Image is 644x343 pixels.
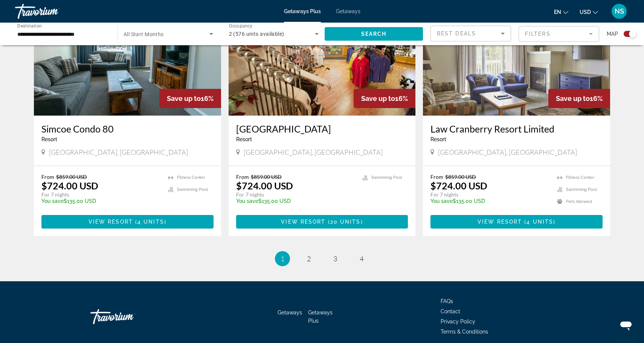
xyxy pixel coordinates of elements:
[229,31,284,37] span: 2 (576 units available)
[478,219,522,225] span: View Resort
[137,219,164,225] span: 4 units
[548,89,610,108] div: 16%
[325,27,423,41] button: Search
[177,175,205,180] span: Fitness Center
[371,175,402,180] span: Swimming Pool
[430,215,603,229] button: View Resort(4 units)
[15,2,90,21] a: Travorium
[441,308,460,314] a: Contact
[333,255,337,263] span: 3
[41,123,214,134] a: Simcoe Condo 80
[430,123,603,134] a: Law Cranberry Resort Limited
[336,8,360,14] a: Getaways
[41,191,160,198] p: For 7 nights
[236,215,408,229] button: View Resort(20 units)
[167,95,201,102] span: Save up to
[236,136,252,142] span: Resort
[360,255,363,263] span: 4
[41,136,57,142] span: Resort
[251,174,282,180] span: $859.00 USD
[556,95,590,102] span: Save up to
[430,191,549,198] p: For 7 nights
[278,309,302,316] a: Getaways
[281,219,325,225] span: View Resort
[229,23,253,29] span: Occupancy
[308,309,333,324] a: Getaways Plus
[307,255,311,263] span: 2
[580,9,591,15] span: USD
[361,31,387,37] span: Search
[609,3,629,19] button: User Menu
[526,219,553,225] span: 4 units
[330,219,361,225] span: 20 units
[554,9,561,15] span: en
[17,23,42,28] span: Destination
[56,174,87,180] span: $859.00 USD
[41,215,214,229] button: View Resort(4 units)
[441,329,488,335] a: Terms & Conditions
[607,29,618,39] span: Map
[438,148,577,156] span: [GEOGRAPHIC_DATA], [GEOGRAPHIC_DATA]
[236,198,355,204] p: $135.00 USD
[441,319,475,325] a: Privacy Policy
[566,199,592,204] span: Pets Allowed
[133,219,166,225] span: ( )
[361,95,395,102] span: Save up to
[236,180,293,191] p: $724.00 USD
[236,174,249,180] span: From
[430,174,443,180] span: From
[519,26,599,42] button: Filter
[89,219,133,225] span: View Resort
[354,89,415,108] div: 16%
[580,6,598,17] button: Change currency
[430,198,453,204] span: You save
[522,219,555,225] span: ( )
[437,29,505,38] mat-select: Sort by
[244,148,383,156] span: [GEOGRAPHIC_DATA], [GEOGRAPHIC_DATA]
[41,180,98,191] p: $724.00 USD
[90,305,166,328] a: Travorium
[159,89,221,108] div: 16%
[430,136,446,142] span: Resort
[236,123,408,134] a: [GEOGRAPHIC_DATA]
[49,148,188,156] span: [GEOGRAPHIC_DATA], [GEOGRAPHIC_DATA]
[325,219,363,225] span: ( )
[177,187,208,192] span: Swimming Pool
[41,198,160,204] p: $135.00 USD
[566,187,597,192] span: Swimming Pool
[124,31,164,37] span: All Start Months
[236,191,355,198] p: For 7 nights
[614,313,638,337] iframe: Кнопка для запуску вікна повідомлень
[41,174,54,180] span: From
[615,8,624,15] span: NS
[41,198,64,204] span: You save
[430,198,549,204] p: $135.00 USD
[437,30,476,37] span: Best Deals
[430,180,487,191] p: $724.00 USD
[445,174,476,180] span: $859.00 USD
[281,255,284,263] span: 1
[566,175,594,180] span: Fitness Center
[284,8,321,14] a: Getaways Plus
[554,6,568,17] button: Change language
[441,298,453,304] a: FAQs
[236,198,258,204] span: You save
[34,251,610,266] nav: Pagination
